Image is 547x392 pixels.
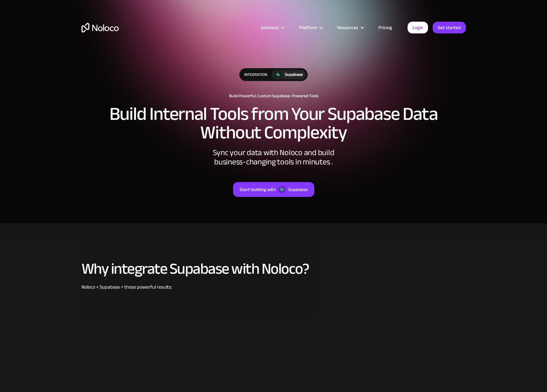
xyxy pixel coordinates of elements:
[288,185,308,194] div: Supabase
[291,24,329,32] div: Platform
[233,182,314,197] a: Start building withSupabase
[329,24,371,32] div: Resources
[82,283,466,291] div: Noloco + Supabase = these powerful results:
[240,68,272,81] div: integration
[337,24,358,32] div: Resources
[371,24,400,32] a: Pricing
[261,24,279,32] div: Solutions
[82,23,119,33] a: home
[433,22,466,33] a: Get started
[82,260,466,277] h2: Why integrate Supabase with Noloco?
[82,94,466,98] h1: Build Powerful, Custom Supabase-Powered Tools
[299,24,317,32] div: Platform
[181,148,367,167] div: Sync your data with Noloco and build business-changing tools in minutes .
[82,105,466,142] h2: Build Internal Tools from Your Supabase Data Without Complexity
[285,71,303,78] div: Supabase
[240,185,276,194] div: Start building with
[408,22,428,33] a: Login
[253,24,291,32] div: Solutions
